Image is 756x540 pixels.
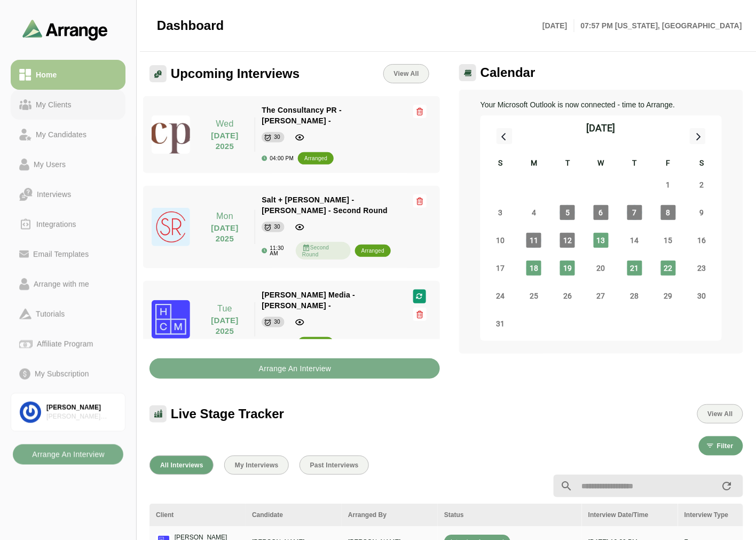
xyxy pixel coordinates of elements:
a: Arrange with me [11,269,125,299]
span: Tuesday, August 5, 2025 [560,205,575,220]
div: Arrange with me [29,278,93,291]
div: 11:30 AM [262,246,292,256]
div: arranged [304,153,327,164]
span: Sunday, August 10, 2025 [493,233,508,248]
p: Your Microsoft Outlook is now connected - time to Arrange. [481,98,722,111]
div: Status [444,510,576,520]
span: Sunday, August 3, 2025 [493,205,508,220]
p: [DATE] 2025 [201,315,249,336]
div: Tutorials [31,308,69,320]
div: [PERSON_NAME] Associates [46,412,116,421]
span: Saturday, August 16, 2025 [695,233,710,248]
p: 07:57 PM [US_STATE], [GEOGRAPHIC_DATA] [574,19,742,32]
button: Arrange An Interview [13,444,123,465]
span: Live Stage Tracker [171,406,284,422]
a: View All [383,64,429,83]
img: hannah_cranston_media_logo.jpg [152,300,190,339]
a: My Clients [11,90,125,120]
p: [DATE] 2025 [201,130,249,152]
span: Salt + [PERSON_NAME] - [PERSON_NAME] - Second Round [262,195,388,215]
img: Salt-and-Ruttner-logo.jpg [152,208,190,246]
span: Friday, August 29, 2025 [661,288,676,303]
span: Thursday, August 14, 2025 [627,233,642,248]
p: Tue [201,302,249,315]
b: Arrange An Interview [31,444,105,465]
p: Wed [201,118,249,130]
div: Home [31,68,61,81]
div: arranged [361,246,384,256]
div: W [585,157,618,171]
a: Email Templates [11,239,125,269]
span: Friday, August 22, 2025 [661,261,676,276]
span: Tuesday, August 19, 2025 [560,261,575,276]
span: Monday, August 4, 2025 [526,205,541,220]
span: Wednesday, August 20, 2025 [594,261,609,276]
span: My Interviews [234,461,279,469]
p: [DATE] 2025 [201,223,249,244]
span: [PERSON_NAME] Media - [PERSON_NAME] - [262,291,355,310]
a: Integrations [11,209,125,239]
div: F [651,157,685,171]
div: Arranged By [348,510,431,520]
p: Mon [201,210,249,223]
span: Thursday, August 28, 2025 [627,288,642,303]
a: Interviews [11,179,125,209]
span: Monday, August 18, 2025 [526,261,541,276]
span: Sunday, August 31, 2025 [493,316,508,331]
div: [DATE] [587,121,616,136]
div: My Clients [31,98,76,111]
div: My Candidates [31,128,91,141]
button: All Interviews [149,456,214,475]
button: Arrange An Interview [149,358,440,379]
span: Saturday, August 23, 2025 [695,261,710,276]
div: 30 [274,222,280,232]
span: Sunday, August 24, 2025 [493,288,508,303]
span: Dashboard [157,18,224,34]
div: My Users [29,158,70,171]
span: The Consultancy PR - [PERSON_NAME] - [262,106,342,125]
i: appended action [721,480,734,492]
b: Arrange An Interview [258,358,332,379]
div: 30 [274,317,280,327]
div: Interviews [33,188,75,201]
span: Tuesday, August 26, 2025 [560,288,575,303]
div: Second Round [296,242,351,260]
span: Friday, August 1, 2025 [661,177,676,192]
span: Saturday, August 9, 2025 [695,205,710,220]
a: My Candidates [11,120,125,150]
span: Monday, August 11, 2025 [526,233,541,248]
span: Sunday, August 17, 2025 [493,261,508,276]
span: Tuesday, August 12, 2025 [560,233,575,248]
div: T [618,157,651,171]
a: [PERSON_NAME][PERSON_NAME] Associates [11,393,125,432]
p: [DATE] [542,19,574,32]
a: My Users [11,150,125,179]
span: Filter [716,442,734,450]
span: Wednesday, August 27, 2025 [594,288,609,303]
span: Friday, August 8, 2025 [661,205,676,220]
div: S [484,157,517,171]
div: 30 [274,132,280,143]
span: View All [707,410,733,418]
span: Wednesday, August 6, 2025 [594,205,609,220]
a: My Subscription [11,359,125,389]
span: Upcoming Interviews [171,66,300,82]
div: Client [156,510,239,520]
span: Thursday, August 21, 2025 [627,261,642,276]
div: M [517,157,551,171]
span: Monday, August 25, 2025 [526,288,541,303]
div: [PERSON_NAME] [46,403,116,412]
span: Wednesday, August 13, 2025 [594,233,609,248]
img: arrangeai-name-small-logo.4d2b8aee.svg [22,19,108,40]
div: Affiliate Program [33,338,97,350]
div: arranged [304,338,327,349]
a: Affiliate Program [11,329,125,359]
button: Past Interviews [300,456,369,475]
div: Interview Date/Time [588,510,672,520]
div: S [685,157,719,171]
span: Thursday, August 7, 2025 [627,205,642,220]
div: Integrations [32,218,81,231]
div: T [551,157,585,171]
span: Saturday, August 2, 2025 [695,177,710,192]
button: My Interviews [224,456,289,475]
